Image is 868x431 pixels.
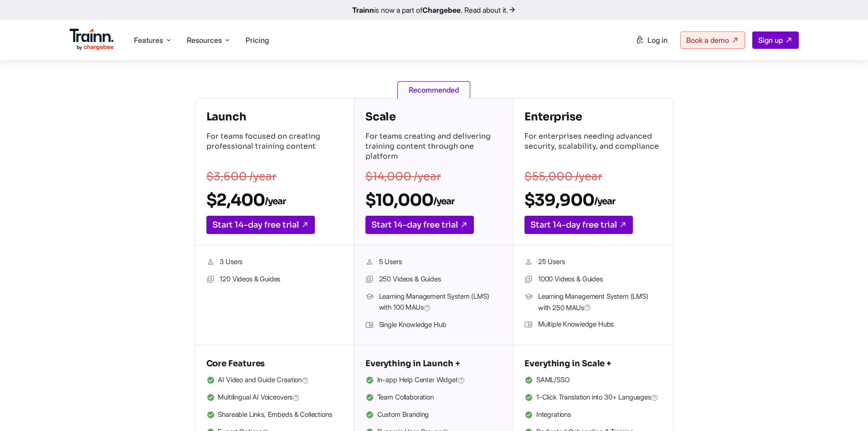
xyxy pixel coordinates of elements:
a: Sign up [752,31,799,49]
p: For teams focused on creating professional training content [206,131,343,163]
li: 120 Videos & Guides [206,274,343,286]
span: Learning Management System (LMS) with 250 MAUs [538,291,662,313]
s: $55,000 /year [524,170,602,183]
a: Start 14-day free trial [206,216,315,234]
span: Sign up [758,36,783,45]
iframe: Chat Widget [822,387,868,431]
li: 25 Users [524,256,662,268]
li: 1000 Videos & Guides [524,274,662,286]
span: AI Video and Guide Creation [218,374,309,386]
span: In-app Help Center Widget [377,374,465,386]
sub: /year [433,196,454,207]
h5: Everything in Scale + [524,356,662,371]
p: For enterprises needing advanced security, scalability, and compliance [524,131,662,163]
li: 3 Users [206,256,343,268]
span: Multilingual AI Voiceovers [218,392,300,404]
li: Multiple Knowledge Hubs [524,319,662,331]
li: Integrations [524,409,662,421]
li: Team Collaboration [365,392,502,404]
b: Trainn [352,5,374,15]
li: 5 Users [365,256,502,268]
h2: $10,000 [365,190,502,210]
a: Start 14-day free trial [365,216,474,234]
a: Log in [630,32,673,48]
p: For teams creating and delivering training content through one platform [365,131,502,163]
h4: Launch [206,109,343,124]
li: Custom Branding [365,409,502,421]
sub: /year [265,196,286,207]
span: Log in [647,36,668,45]
li: Shareable Links, Embeds & Collections [206,409,343,421]
h2: $39,900 [524,190,662,210]
h5: Everything in Launch + [365,356,502,371]
h5: Core Features [206,356,343,371]
s: $3,600 /year [206,170,277,183]
a: Book a demo [680,31,745,49]
span: Resources [187,35,222,45]
s: $14,000 /year [365,170,441,183]
a: Start 14-day free trial [524,216,633,234]
h4: Scale [365,109,502,124]
b: Chargebee [422,5,461,15]
img: Trainn Logo [70,29,114,51]
li: Single Knowledge Hub [365,319,502,331]
sub: /year [594,196,615,207]
a: Pricing [246,36,269,45]
li: 250 Videos & Guides [365,274,502,286]
li: SAML/SSO [524,374,662,386]
span: Recommended [397,81,470,99]
span: 1-Click Translation into 30+ Languages [536,392,658,404]
span: Book a demo [686,36,729,45]
span: Features [134,35,163,45]
h2: $2,400 [206,190,343,210]
h4: Enterprise [524,109,662,124]
span: Learning Management System (LMS) with 100 MAUs [379,291,502,314]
